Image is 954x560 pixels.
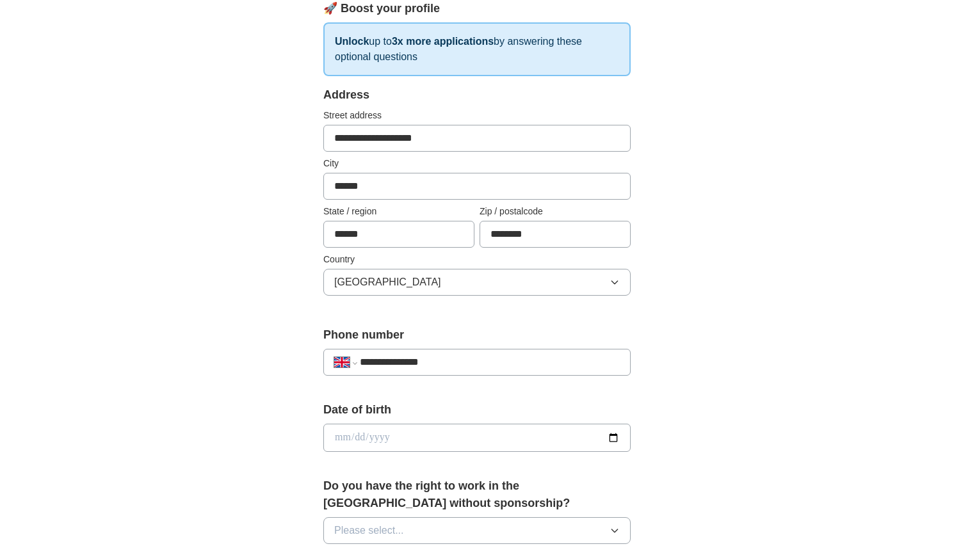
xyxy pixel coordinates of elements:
label: Zip / postalcode [480,205,631,218]
label: City [323,157,631,170]
label: State / region [323,205,474,218]
button: [GEOGRAPHIC_DATA] [323,269,631,296]
p: up to by answering these optional questions [323,22,631,76]
strong: Unlock [335,36,369,47]
label: Phone number [323,326,631,344]
label: Do you have the right to work in the [GEOGRAPHIC_DATA] without sponsorship? [323,477,631,512]
strong: 3x more applications [392,36,494,47]
button: Please select... [323,517,631,544]
label: Date of birth [323,401,631,419]
label: Street address [323,109,631,122]
span: [GEOGRAPHIC_DATA] [334,275,441,290]
span: Please select... [334,523,404,538]
div: Address [323,86,631,104]
label: Country [323,253,631,266]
